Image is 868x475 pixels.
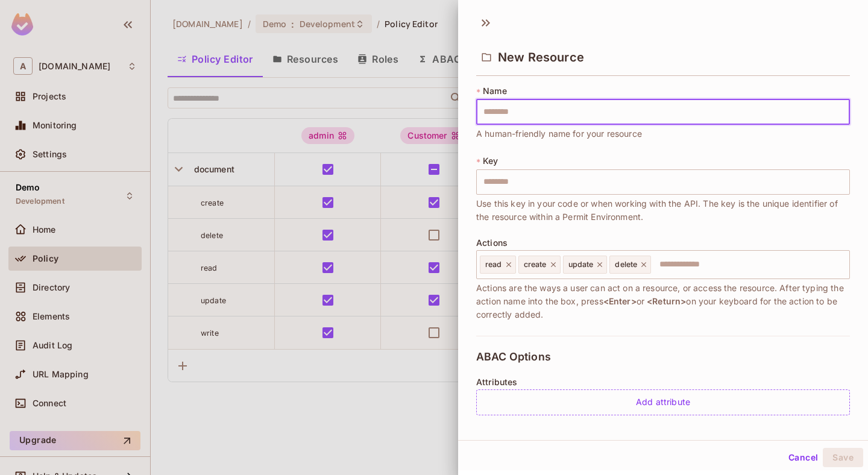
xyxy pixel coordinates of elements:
[563,256,608,274] div: update
[476,351,551,363] span: ABAC Options
[524,260,547,269] span: create
[483,156,498,166] span: Key
[615,260,637,269] span: delete
[480,256,516,274] div: read
[823,448,863,467] button: Save
[476,238,508,248] span: Actions
[476,282,850,321] span: Actions are the ways a user can act on a resource, or access the resource. After typing the actio...
[568,260,594,269] span: update
[784,448,823,467] button: Cancel
[609,256,651,274] div: delete
[518,256,561,274] div: create
[476,197,850,224] span: Use this key in your code or when working with the API. The key is the unique identifier of the r...
[647,296,686,306] span: <Return>
[485,260,502,269] span: read
[476,389,850,415] div: Add attribute
[603,296,637,306] span: <Enter>
[476,127,642,140] span: A human-friendly name for your resource
[498,50,584,64] span: New Resource
[476,377,518,387] span: Attributes
[483,86,507,96] span: Name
